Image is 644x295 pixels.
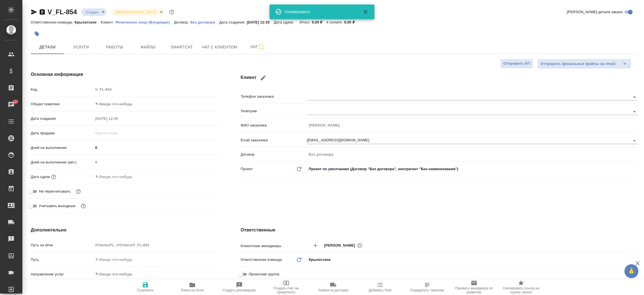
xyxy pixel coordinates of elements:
[627,265,636,277] span: 🙏
[241,166,253,172] p: Проект
[498,279,544,295] button: Скопировать ссылку на оценку заказа
[309,239,322,252] button: Добавить менеджера
[93,256,218,264] input: ✎ Введи что-нибудь
[101,20,115,24] p: Клиент:
[241,108,307,114] p: Телеграм
[326,20,344,24] p: К оплате:
[93,158,218,166] input: Пустое поле
[241,137,307,143] p: Email заказчика
[223,288,256,292] span: Создать рекламацию
[631,93,638,101] button: Open
[31,87,93,92] p: Код
[241,227,638,233] h4: Ответственные
[80,202,87,210] button: Выбери, если сб и вс нужно считать рабочими днями для выполнения заказа.
[344,20,359,24] p: 0,00 ₽
[241,123,307,128] p: ФИО заказчика
[310,279,357,295] button: Заявка на доставку
[324,242,364,249] div: [PERSON_NAME]
[31,9,37,15] button: Скопировать ссылку для ЯМессенджера
[369,288,392,292] span: Добавить Todo
[241,94,307,99] p: Телефон заказчика
[307,150,638,158] input: Пустое поле
[31,271,93,277] p: Направление услуг
[81,8,106,16] div: Создан
[274,20,295,24] p: Дата сдачи:
[202,44,237,51] span: Чат с клиентом
[318,288,348,292] span: Заявка на доставку
[307,255,638,264] div: Крылатское
[359,8,372,15] button: Закрыть
[31,20,75,24] p: Ответственная команда:
[219,20,247,24] p: Дата создания:
[501,286,541,294] span: Скопировать ссылку на оценку заказа
[93,129,142,137] input: Пустое поле
[93,173,142,181] input: ✎ Введи что-нибудь
[307,164,638,174] div: Проект по умолчанию (Договор "Без договора", контрагент "Без наименования")
[75,188,82,195] button: Включи, если не хочешь, чтобы указанная дата сдачи изменилась после переставления заказа в 'Подтв...
[111,8,164,16] div: Создан
[31,130,93,136] p: Дата продажи
[300,20,312,24] p: Итого:
[410,288,444,292] span: Определить тематику
[624,264,638,278] button: 🙏
[216,279,263,295] button: Создать рекламацию
[357,279,404,295] button: Добавить Todo
[404,279,451,295] button: Определить тематику
[538,59,631,69] div: split button
[454,286,494,294] span: Призвать менеджера по развитию
[48,8,77,16] a: V_FL-854
[93,241,218,249] input: Пустое поле
[39,9,46,15] button: Скопировать ссылку
[101,44,128,51] span: Работы
[631,137,638,145] button: Open
[93,144,218,152] input: ✎ Введи что-нибудь
[181,288,204,292] span: Папка на Drive
[241,152,307,157] p: Договор
[567,9,622,15] span: [PERSON_NAME] детали заказа
[31,227,218,233] h4: Дополнительно
[39,189,70,194] span: Не пересчитывать
[68,44,94,51] span: Услуги
[31,145,93,151] p: Дней на выполнение
[168,8,175,16] button: Доп статусы указывают на важность/срочность заказа
[135,44,162,51] span: Файлы
[95,101,212,107] div: ✎ Введи что-нибудь
[31,174,50,180] p: Дата сдачи
[31,242,93,248] p: Путь на drive
[266,286,306,294] span: Создать счет на предоплату
[9,99,22,105] span: 127
[285,9,354,15] div: Скопировано!
[31,116,93,121] p: Дата создания
[75,20,101,24] p: Крылатское
[190,20,219,24] a: Без договора
[31,71,218,78] h4: Основная информация
[34,44,61,51] span: Детали
[93,99,218,109] div: ✎ Введи что-нибудь
[168,44,195,51] span: Smartcat
[451,279,498,295] button: Призвать менеджера по развитию
[241,243,307,249] p: Клиентские менеджеры
[244,43,271,50] span: Чат
[503,60,530,67] span: Отправить КП
[39,203,75,209] span: Учитывать выходные
[31,257,93,263] p: Путь
[307,121,638,129] input: Пустое поле
[312,20,326,24] p: 0,00 ₽
[258,44,265,50] svg: Подписаться
[31,28,43,40] button: Добавить тэг
[93,270,218,279] div: ✎ Введи что-нибудь
[169,279,216,295] button: Папка на Drive
[114,10,158,15] button: [DEMOGRAPHIC_DATA]
[115,20,174,24] p: Физическое лицо (Входящие)
[249,271,279,277] span: Проектная группа
[263,279,310,295] button: Создать счет на предоплату
[190,20,219,24] p: Без договора
[95,271,212,277] div: ✎ Введи что-нибудь
[31,101,93,107] p: Общая тематика
[115,20,174,24] a: Физическое лицо (Входящие)
[93,114,142,123] input: Пустое поле
[500,59,533,69] button: Отправить КП
[541,61,615,67] span: Отправить финальные файлы на email
[538,59,619,69] button: Отправить финальные файлы на email
[241,71,638,85] h4: Клиент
